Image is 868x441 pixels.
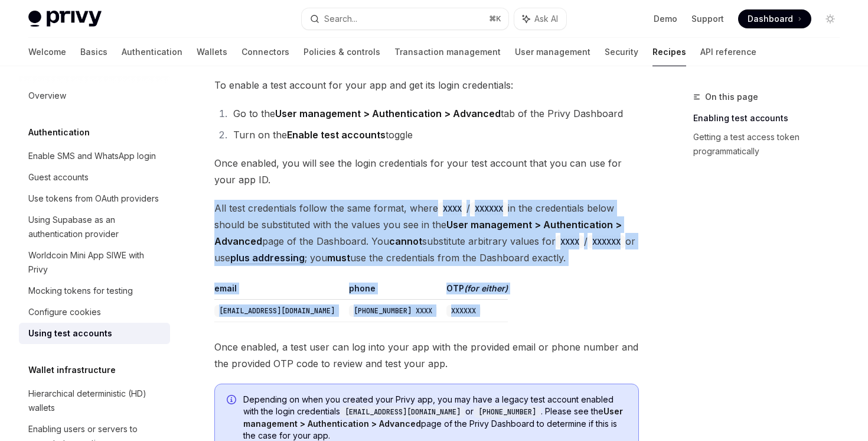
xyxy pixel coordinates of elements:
[19,145,170,167] a: Enable SMS and WhatsApp login
[242,38,289,66] a: Connectors
[19,245,170,280] a: Worldcoin Mini App SIWE with Privy
[19,85,170,106] a: Overview
[28,326,112,341] div: Using test accounts
[28,38,66,66] a: Welcome
[738,9,811,28] a: Dashboard
[691,13,724,25] a: Support
[214,200,639,266] span: All test credentials follow the same format, where / in the credentials below should be substitut...
[693,109,849,128] a: Enabling test accounts
[19,323,170,344] a: Using test accounts
[700,38,756,66] a: API reference
[652,38,686,66] a: Recipes
[19,209,170,245] a: Using Supabase as an authentication provider
[349,305,437,317] code: [PHONE_NUMBER] XXXX
[534,13,558,25] span: Ask AI
[214,283,344,300] th: email
[19,167,170,188] a: Guest accounts
[80,38,107,66] a: Basics
[474,406,541,418] code: [PHONE_NUMBER]
[654,13,677,25] a: Demo
[19,301,170,323] a: Configure cookies
[748,13,793,25] span: Dashboard
[446,305,481,317] code: XXXXXX
[28,213,163,241] div: Using Supabase as an authentication provider
[19,383,170,419] a: Hierarchical deterministic (HD) wallets
[344,283,442,300] th: phone
[324,12,357,26] div: Search...
[214,155,639,188] span: Once enabled, you will see the login credentials for your test account that you can use for your ...
[28,149,156,163] div: Enable SMS and WhatsApp login
[28,305,101,319] div: Configure cookies
[19,280,170,301] a: Mocking tokens for testing
[489,14,501,24] span: ⌘ K
[28,11,102,27] img: light logo
[197,38,227,66] a: Wallets
[28,248,163,277] div: Worldcoin Mini App SIWE with Privy
[19,188,170,209] a: Use tokens from OAuth providers
[28,363,116,377] h5: Wallet infrastructure
[515,38,590,66] a: User management
[214,305,340,317] code: [EMAIL_ADDRESS][DOMAIN_NAME]
[438,202,466,215] code: XXXX
[302,8,508,30] button: Search...⌘K
[230,105,639,122] li: Go to the tab of the Privy Dashboard
[389,235,422,247] strong: cannot
[470,202,508,215] code: XXXXXX
[821,9,840,28] button: Toggle dark mode
[588,235,625,248] code: XXXXXX
[214,77,639,93] span: To enable a test account for your app and get its login credentials:
[442,283,508,300] th: OTP
[122,38,182,66] a: Authentication
[340,406,465,418] code: [EMAIL_ADDRESS][DOMAIN_NAME]
[28,125,90,140] h5: Authentication
[230,252,305,264] a: plus addressing
[556,235,584,248] code: XXXX
[214,339,639,372] span: Once enabled, a test user can log into your app with the provided email or phone number and the p...
[230,127,639,143] li: Turn on the toggle
[28,192,159,206] div: Use tokens from OAuth providers
[287,129,386,141] strong: Enable test accounts
[514,8,566,30] button: Ask AI
[227,395,239,407] svg: Info
[28,284,133,298] div: Mocking tokens for testing
[394,38,501,66] a: Transaction management
[605,38,638,66] a: Security
[693,128,849,161] a: Getting a test access token programmatically
[28,387,163,415] div: Hierarchical deterministic (HD) wallets
[28,170,89,184] div: Guest accounts
[304,38,380,66] a: Policies & controls
[327,252,350,264] strong: must
[464,283,508,293] em: (for either)
[275,108,501,119] strong: User management > Authentication > Advanced
[28,89,66,103] div: Overview
[705,90,758,104] span: On this page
